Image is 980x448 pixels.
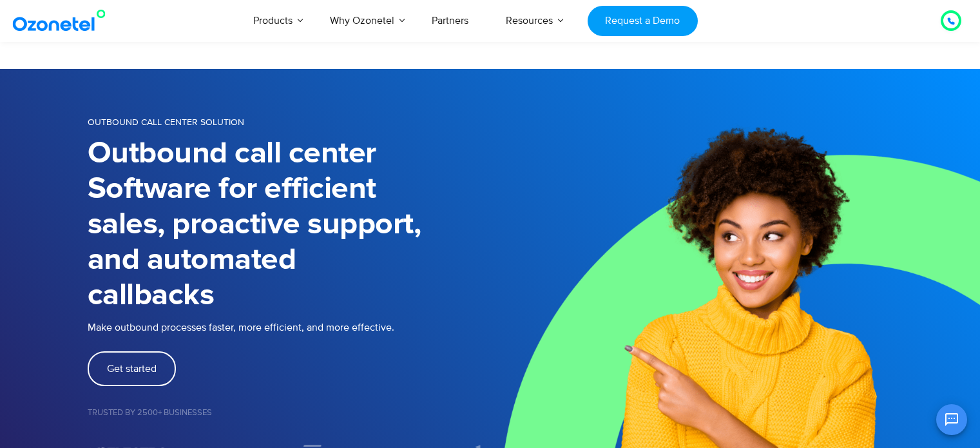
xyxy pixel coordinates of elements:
[88,409,490,417] h5: Trusted by 2500+ Businesses
[88,117,244,128] span: OUTBOUND CALL CENTER SOLUTION
[88,136,490,313] h1: Outbound call center Software for efficient sales, proactive support, and automated callbacks
[588,6,698,36] a: Request a Demo
[936,404,967,435] button: Open chat
[107,364,157,374] span: Get started
[88,320,490,335] p: Make outbound processes faster, more efficient, and more effective.
[88,351,176,386] a: Get started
